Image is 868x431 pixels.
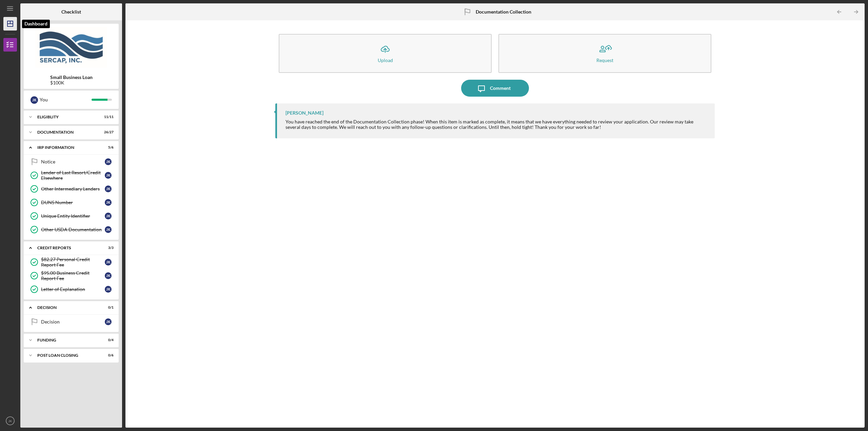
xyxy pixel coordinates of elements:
[41,287,105,292] div: Letter of Explanation
[27,155,115,169] a: NoticeJK
[27,315,115,329] a: DecisionJK
[101,115,114,119] div: 11 / 11
[24,27,119,68] img: Product logo
[490,80,511,97] div: Comment
[498,34,711,73] button: Request
[27,255,115,269] a: $82.27 Personal Credit Report FeeJK
[61,9,81,15] b: Checklist
[101,145,114,150] div: 5 / 6
[101,306,114,310] div: 0 / 1
[105,226,112,233] div: J K
[101,246,114,250] div: 3 / 3
[105,272,112,279] div: J K
[105,286,112,293] div: J K
[41,319,105,325] div: Decision
[461,80,529,97] button: Comment
[101,130,114,134] div: 26 / 27
[31,96,38,104] div: J K
[596,58,613,63] div: Request
[41,257,105,268] div: $82.27 Personal Credit Report Fee
[50,80,93,85] div: $100K
[101,353,114,357] div: 0 / 6
[105,318,112,325] div: J K
[8,419,12,423] text: JK
[41,270,105,281] div: $95.00 Business Credit Report Fee
[37,338,97,342] div: Funding
[27,182,115,196] a: Other Intermediary LendersJK
[41,159,105,164] div: Notice
[105,172,112,179] div: J K
[40,94,92,105] div: You
[37,246,97,250] div: credit reports
[37,353,97,357] div: POST LOAN CLOSING
[50,75,93,80] b: Small Business Loan
[27,223,115,236] a: Other USDA DocumentationJK
[279,34,492,73] button: Upload
[37,306,97,310] div: Decision
[285,110,323,116] div: [PERSON_NAME]
[285,119,708,130] div: You have reached the end of the Documentation Collection phase! When this item is marked as compl...
[3,414,17,428] button: JK
[27,209,115,223] a: Unique Entity IdentifierJK
[41,200,105,205] div: DUNS Number
[476,9,531,15] b: Documentation Collection
[37,130,97,134] div: Documentation
[105,199,112,206] div: J K
[27,196,115,209] a: DUNS NumberJK
[41,186,105,192] div: Other Intermediary Lenders
[27,282,115,296] a: Letter of ExplanationJK
[41,213,105,219] div: Unique Entity Identifier
[37,145,97,150] div: IRP Information
[105,185,112,192] div: J K
[105,158,112,165] div: J K
[105,213,112,219] div: J K
[27,169,115,182] a: Lender of Last Resort/Credit ElsewhereJK
[27,269,115,282] a: $95.00 Business Credit Report FeeJK
[101,338,114,342] div: 0 / 4
[378,58,393,63] div: Upload
[41,170,105,181] div: Lender of Last Resort/Credit Elsewhere
[105,259,112,266] div: J K
[41,227,105,232] div: Other USDA Documentation
[37,115,97,119] div: Eligiblity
